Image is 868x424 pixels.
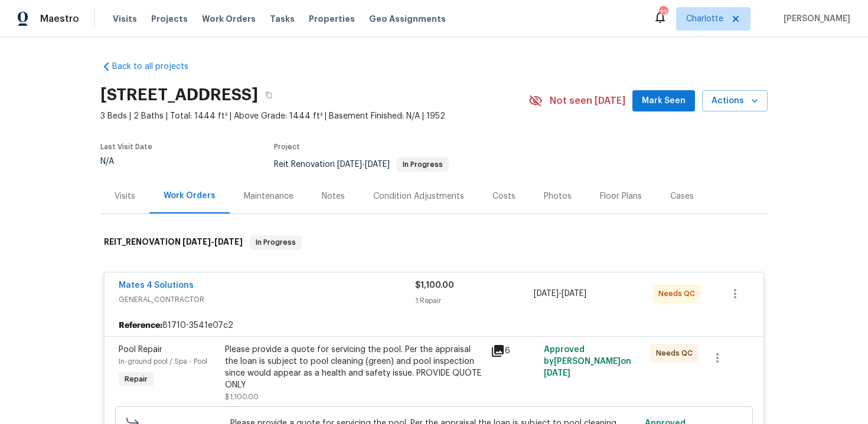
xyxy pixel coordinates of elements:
h2: [STREET_ADDRESS] [100,89,258,101]
a: Mates 4 Solutions [119,281,194,290]
div: 6 [491,344,537,358]
span: Mark Seen [642,94,686,109]
span: Geo Assignments [369,13,446,25]
span: [DATE] [337,160,362,169]
span: Visits [113,13,137,25]
div: 72 [659,7,667,19]
span: [DATE] [562,290,586,298]
div: 81710-3541e07c2 [105,315,763,336]
span: In-ground pool / Spa - Pool [119,358,207,365]
span: [DATE] [544,369,570,377]
span: GENERAL_CONTRACTOR [119,294,415,305]
div: Condition Adjustments [373,190,464,202]
span: Last Visit Date [100,143,152,150]
span: Reit Renovation [274,160,449,169]
div: REIT_RENOVATION [DATE]-[DATE]In Progress [100,223,768,261]
span: [DATE] [182,238,211,246]
b: Reference: [119,320,162,331]
span: [DATE] [214,238,243,246]
h6: REIT_RENOVATION [104,235,243,249]
span: Actions [712,94,758,109]
a: Back to all projects [100,61,214,73]
span: $1,100.00 [225,393,259,400]
span: Charlotte [686,13,723,25]
span: [DATE] [534,290,559,298]
div: Work Orders [164,190,216,202]
span: Properties [309,13,355,25]
span: - [534,288,586,300]
span: - [337,160,390,169]
span: Approved by [PERSON_NAME] on [544,346,631,377]
button: Mark Seen [632,90,695,112]
span: Projects [151,13,188,25]
span: Pool Repair [119,346,162,354]
div: Visits [115,190,135,202]
span: Needs QC [658,288,700,300]
div: Photos [544,190,572,202]
span: [DATE] [365,160,390,169]
div: Maintenance [244,190,293,202]
div: Notes [322,190,345,202]
span: - [182,238,243,246]
span: Repair [120,373,152,385]
span: Not seen [DATE] [550,95,625,107]
span: Project [274,143,300,150]
span: In Progress [398,161,448,168]
div: Floor Plans [600,190,642,202]
div: Costs [492,190,515,202]
div: N/A [100,157,152,166]
span: $1,100.00 [415,281,454,290]
span: In Progress [251,236,301,248]
button: Actions [702,90,768,112]
div: Cases [670,190,694,202]
span: Needs QC [656,347,697,359]
div: 1 Repair [415,295,534,307]
span: Work Orders [202,13,256,25]
div: Please provide a quote for servicing the pool. Per the appraisal the loan is subject to pool clea... [225,344,484,391]
span: [PERSON_NAME] [779,13,850,25]
button: Copy Address [258,84,279,106]
span: Tasks [270,15,295,23]
span: Maestro [40,13,79,25]
span: 3 Beds | 2 Baths | Total: 1444 ft² | Above Grade: 1444 ft² | Basement Finished: N/A | 1952 [100,110,528,122]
